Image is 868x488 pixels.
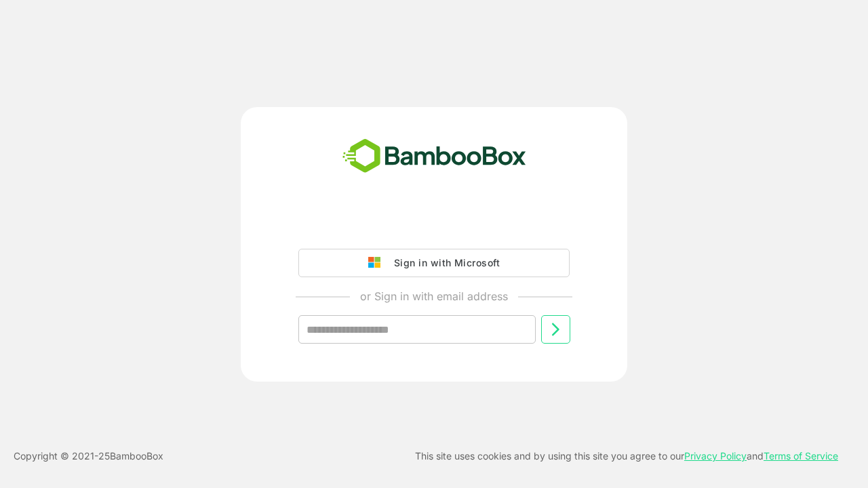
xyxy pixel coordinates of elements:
button: Sign in with Microsoft [298,249,570,277]
img: google [368,257,387,269]
a: Terms of Service [764,450,838,462]
p: or Sign in with email address [360,288,508,304]
a: Privacy Policy [684,450,747,462]
div: Sign in with Microsoft [387,254,500,272]
img: bamboobox [335,134,534,179]
p: This site uses cookies and by using this site you agree to our and [415,448,838,464]
p: Copyright © 2021- 25 BambooBox [14,448,163,464]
